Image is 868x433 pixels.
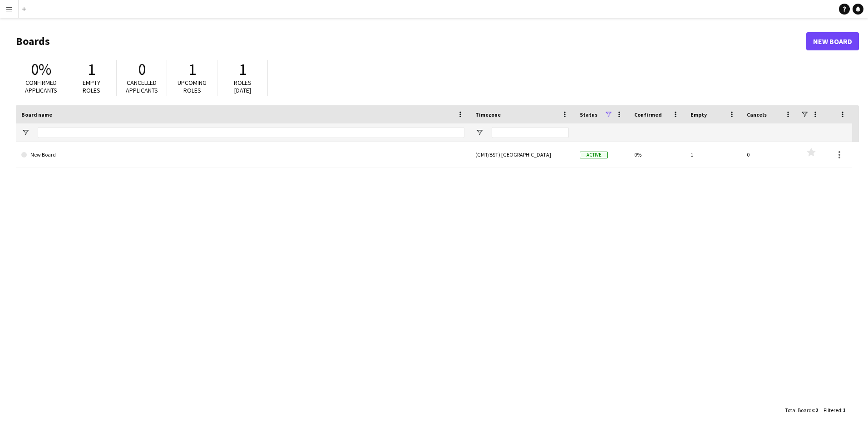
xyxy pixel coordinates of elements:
div: 0% [629,142,685,167]
span: Cancelled applicants [126,79,158,94]
input: Board name Filter Input [38,127,464,138]
span: Confirmed [634,111,662,118]
span: Confirmed applicants [25,79,57,94]
span: 1 [239,59,247,79]
span: Total Boards [785,407,814,413]
div: : [785,401,818,419]
span: Filtered [824,407,841,413]
span: 1 [188,59,196,79]
a: New Board [806,32,859,50]
button: Open Filter Menu [21,128,30,137]
span: Timezone [475,111,501,118]
span: 0% [31,59,51,79]
span: 0 [138,59,146,79]
span: Empty [690,111,707,118]
div: 0 [741,142,798,167]
span: 1 [88,59,95,79]
h1: Boards [16,34,806,48]
span: Roles [DATE] [234,79,252,94]
span: Status [580,111,597,118]
div: 1 [685,142,741,167]
span: Board name [21,111,52,118]
span: 1 [843,407,845,413]
span: Upcoming roles [178,79,207,94]
span: Cancels [747,111,767,118]
input: Timezone Filter Input [492,127,569,138]
span: Active [580,152,608,158]
span: 2 [815,407,818,413]
button: Open Filter Menu [475,128,483,137]
div: : [824,401,845,419]
span: Empty roles [83,79,100,94]
div: (GMT/BST) [GEOGRAPHIC_DATA] [470,142,574,167]
a: New Board [21,142,464,167]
